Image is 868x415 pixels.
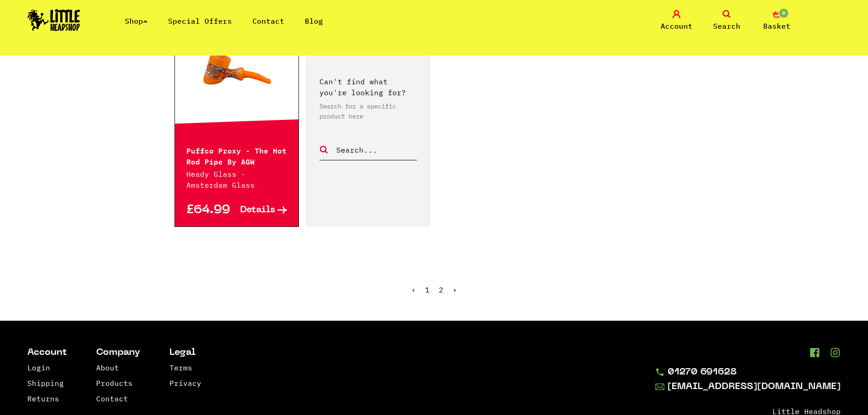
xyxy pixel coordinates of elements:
a: Contact [252,16,284,26]
p: £64.99 [186,205,237,215]
a: Returns [27,394,59,403]
a: Terms [169,363,192,372]
a: [EMAIL_ADDRESS][DOMAIN_NAME] [655,382,841,392]
a: Blog [305,16,323,26]
li: « Previous [411,286,416,293]
li: Legal [169,348,201,358]
a: Next » [452,285,457,294]
input: Search... [335,144,417,156]
a: 0 Basket [754,10,800,31]
span: ‹ [411,285,416,294]
a: Out of Stock Hurry! Low Stock Sorry! Out of Stock! [175,26,299,117]
a: 2 [439,285,443,294]
span: Details [240,205,275,215]
a: Shop [125,16,148,26]
a: Privacy [169,379,201,388]
p: Heady Glass · Amsterdam Glass [186,169,288,190]
li: Account [27,348,67,358]
p: Puffco Proxy - The Hot Rod Pipe By AGW [186,144,288,166]
a: Special Offers [168,16,232,26]
a: Shipping [27,379,64,388]
span: Basket [763,20,791,31]
a: Products [96,379,133,388]
a: Details [236,205,287,215]
span: 0 [778,8,789,19]
a: Search [704,10,750,31]
span: Search [713,20,740,31]
li: Company [96,348,140,358]
a: Login [27,363,50,372]
a: About [96,363,119,372]
a: Contact [96,394,128,403]
span: Account [661,20,693,31]
p: Search for a specific product here [319,101,417,121]
p: Can't find what you're looking for? [319,76,417,98]
img: Little Head Shop Logo [27,9,80,31]
a: 01270 691628 [655,368,841,377]
span: 1 [425,285,430,294]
